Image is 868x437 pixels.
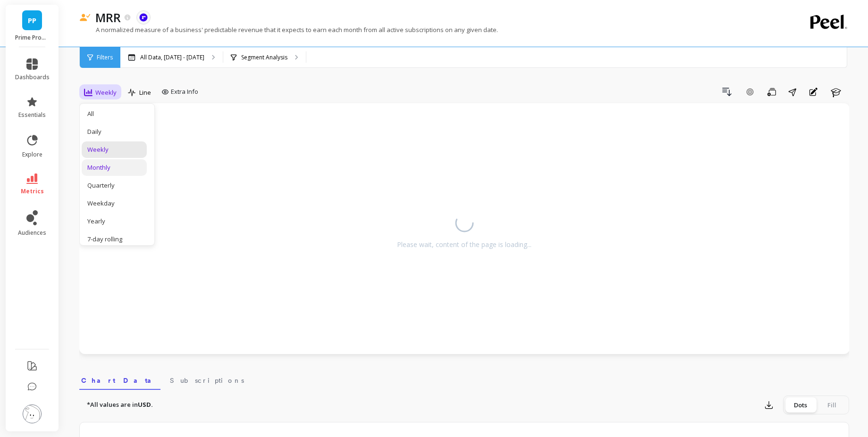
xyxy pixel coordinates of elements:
div: Fill [816,397,847,412]
div: Weekday [87,199,141,208]
span: explore [22,151,42,158]
span: Line [139,88,151,97]
div: Please wait, content of the page is loading... [397,240,531,249]
p: *All values are in [87,400,153,410]
span: essentials [18,111,46,119]
p: MRR [95,9,121,25]
div: Quarterly [87,181,141,190]
img: profile picture [23,404,42,423]
nav: Tabs [79,368,849,390]
img: api.recharge.svg [139,13,148,22]
span: Extra Info [171,87,198,97]
span: audiences [18,229,46,237]
div: 7-day rolling [87,235,141,244]
div: Yearly [87,217,141,226]
span: dashboards [15,74,50,81]
span: PP [28,15,36,26]
div: Daily [87,127,141,136]
p: All Data, [DATE] - [DATE] [140,54,204,61]
div: Monthly [87,163,141,172]
span: Filters [97,54,113,61]
div: Dots [785,397,816,412]
p: A normalized measure of a business' predictable revenue that it expects to earn each month from a... [79,25,498,34]
span: Subscriptions [170,376,244,385]
p: Segment Analysis [241,54,287,61]
span: Weekly [95,88,117,97]
span: metrics [21,188,44,195]
span: Chart Data [81,376,159,385]
p: Prime Prometics™ [15,34,50,41]
div: All [87,109,141,118]
strong: USD. [138,400,153,409]
div: Weekly [87,145,141,154]
img: header icon [79,14,91,22]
